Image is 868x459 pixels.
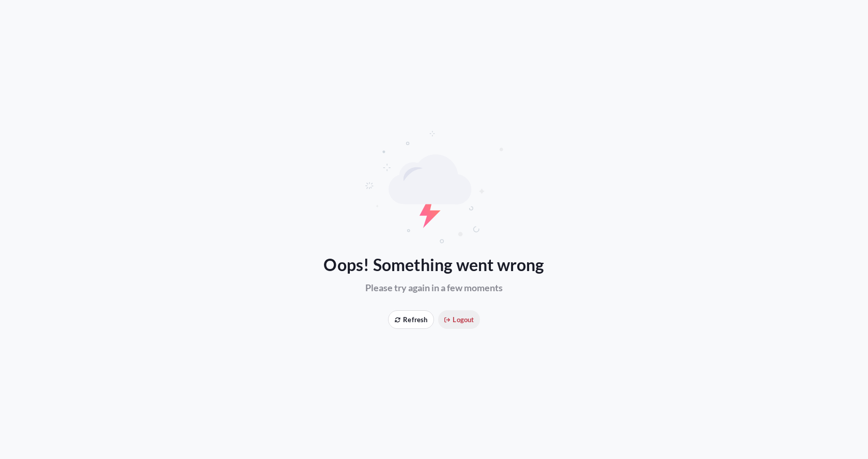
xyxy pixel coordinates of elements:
span: Please try again in a few moments [365,281,503,294]
span: Oops! Something went wrong [323,252,544,277]
span: Logout [444,314,474,325]
span: Refresh [395,314,427,325]
button: Refresh [388,310,434,329]
button: Logout [438,310,480,329]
